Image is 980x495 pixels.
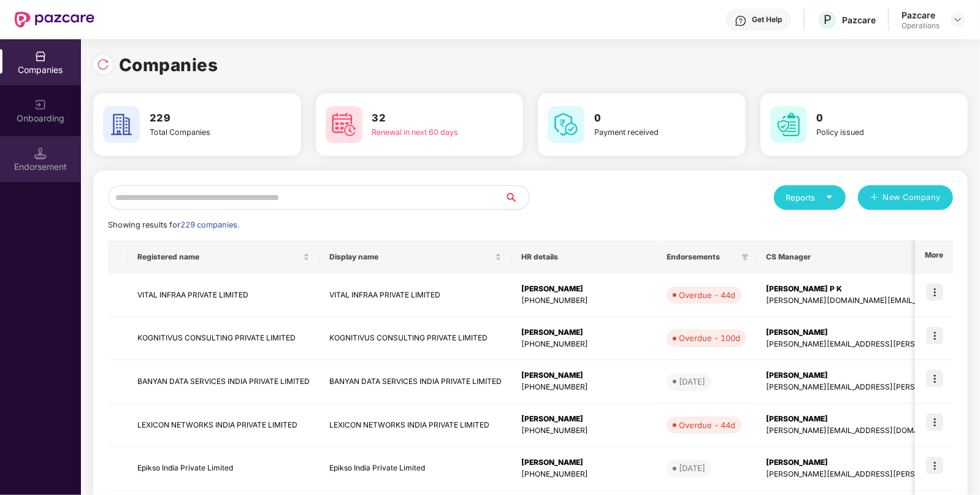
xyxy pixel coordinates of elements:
[667,252,737,262] span: Endorsements
[594,110,700,126] h3: 0
[825,193,833,201] span: caret-down
[103,106,140,143] img: svg+xml;base64,PHN2ZyB4bWxucz0iaHR0cDovL3d3dy53My5vcmcvMjAwMC9zdmciIHdpZHRoPSI2MCIgaGVpZ2h0PSI2MC...
[521,327,647,339] div: [PERSON_NAME]
[870,193,878,203] span: plus
[34,99,47,111] img: svg+xml;base64,PHN2ZyB3aWR0aD0iMjAiIGhlaWdodD0iMjAiIHZpZXdCb3g9IjAgMCAyMCAyMCIgZmlsbD0ibm9uZSIgeG...
[679,332,740,344] div: Overdue - 100d
[735,15,747,27] img: svg+xml;base64,PHN2ZyBpZD0iSGVscC0zMngzMiIgeG1sbnM9Imh0dHA6Ly93d3cudzMub3JnLzIwMDAvc3ZnIiB3aWR0aD...
[521,339,647,350] div: [PHONE_NUMBER]
[521,425,647,437] div: [PHONE_NUMBER]
[679,462,705,474] div: [DATE]
[372,110,478,126] h3: 32
[915,240,953,274] th: More
[752,15,782,25] div: Get Help
[150,110,255,126] h3: 229
[548,106,584,143] img: svg+xml;base64,PHN2ZyB4bWxucz0iaHR0cDovL3d3dy53My5vcmcvMjAwMC9zdmciIHdpZHRoPSI2MCIgaGVpZ2h0PSI2MC...
[137,252,301,262] span: Registered name
[97,58,109,71] img: svg+xml;base64,PHN2ZyBpZD0iUmVsb2FkLTMyeDMyIiB4bWxucz0iaHR0cDovL3d3dy53My5vcmcvMjAwMC9zdmciIHdpZH...
[902,9,940,21] div: Pazcare
[320,274,511,317] td: VITAL INFRAA PRIVATE LIMITED
[320,360,511,404] td: BANYAN DATA SERVICES INDIA PRIVATE LIMITED
[926,283,943,301] img: icon
[842,14,876,26] div: Pazcare
[521,283,647,295] div: [PERSON_NAME]
[15,12,94,28] img: New Pazcare Logo
[521,469,647,480] div: [PHONE_NUMBER]
[739,250,751,264] span: filter
[679,289,735,301] div: Overdue - 44d
[741,253,749,261] span: filter
[504,185,530,210] button: search
[320,447,511,491] td: Epikso India Private Limited
[817,126,922,139] div: Policy issued
[119,52,218,79] h1: Companies
[128,404,320,447] td: LEXICON NETWORKS INDIA PRIVATE LIMITED
[320,240,511,274] th: Display name
[594,126,700,139] div: Payment received
[326,106,362,143] img: svg+xml;base64,PHN2ZyB4bWxucz0iaHR0cDovL3d3dy53My5vcmcvMjAwMC9zdmciIHdpZHRoPSI2MCIgaGVpZ2h0PSI2MC...
[770,106,807,143] img: svg+xml;base64,PHN2ZyB4bWxucz0iaHR0cDovL3d3dy53My5vcmcvMjAwMC9zdmciIHdpZHRoPSI2MCIgaGVpZ2h0PSI2MC...
[858,185,953,210] button: plusNew Company
[108,220,239,229] span: Showing results for
[926,327,943,344] img: icon
[521,382,647,393] div: [PHONE_NUMBER]
[521,457,647,469] div: [PERSON_NAME]
[180,220,239,229] span: 229 companies.
[786,191,833,204] div: Reports
[128,274,320,317] td: VITAL INFRAA PRIVATE LIMITED
[926,370,943,387] img: icon
[521,370,647,382] div: [PERSON_NAME]
[817,110,922,126] h3: 0
[128,360,320,404] td: BANYAN DATA SERVICES INDIA PRIVATE LIMITED
[128,317,320,361] td: KOGNITIVUS CONSULTING PRIVATE LIMITED
[150,126,255,139] div: Total Companies
[679,375,705,388] div: [DATE]
[824,12,832,27] span: P
[34,147,47,159] img: svg+xml;base64,PHN2ZyB3aWR0aD0iMTQuNSIgaGVpZ2h0PSIxNC41IiB2aWV3Qm94PSIwIDAgMTYgMTYiIGZpbGw9Im5vbm...
[128,447,320,491] td: Epikso India Private Limited
[679,419,735,431] div: Overdue - 44d
[329,252,492,262] span: Display name
[926,413,943,431] img: icon
[883,191,941,204] span: New Company
[953,15,963,25] img: svg+xml;base64,PHN2ZyBpZD0iRHJvcGRvd24tMzJ4MzIiIHhtbG5zPSJodHRwOi8vd3d3LnczLm9yZy8yMDAwL3N2ZyIgd2...
[320,317,511,361] td: KOGNITIVUS CONSULTING PRIVATE LIMITED
[521,295,647,307] div: [PHONE_NUMBER]
[320,404,511,447] td: LEXICON NETWORKS INDIA PRIVATE LIMITED
[128,240,320,274] th: Registered name
[504,193,529,202] span: search
[902,21,940,31] div: Operations
[926,457,943,474] img: icon
[511,240,657,274] th: HR details
[521,413,647,425] div: [PERSON_NAME]
[34,50,47,63] img: svg+xml;base64,PHN2ZyBpZD0iQ29tcGFuaWVzIiB4bWxucz0iaHR0cDovL3d3dy53My5vcmcvMjAwMC9zdmciIHdpZHRoPS...
[372,126,478,139] div: Renewal in next 60 days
